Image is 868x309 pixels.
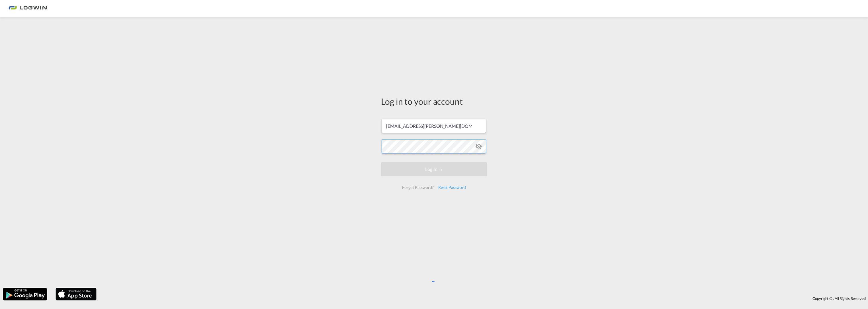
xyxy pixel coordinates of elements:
button: LOGIN [381,162,487,176]
div: Reset Password [436,182,468,193]
input: Enter email/phone number [382,119,486,133]
div: Log in to your account [381,95,487,107]
img: bc73a0e0d8c111efacd525e4c8ad7d32.png [9,2,47,15]
img: apple.png [55,287,97,301]
img: google.png [2,287,48,301]
md-icon: icon-eye-off [475,143,482,150]
div: Forgot Password? [400,182,436,193]
div: Copyright © . All Rights Reserved [99,294,868,303]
